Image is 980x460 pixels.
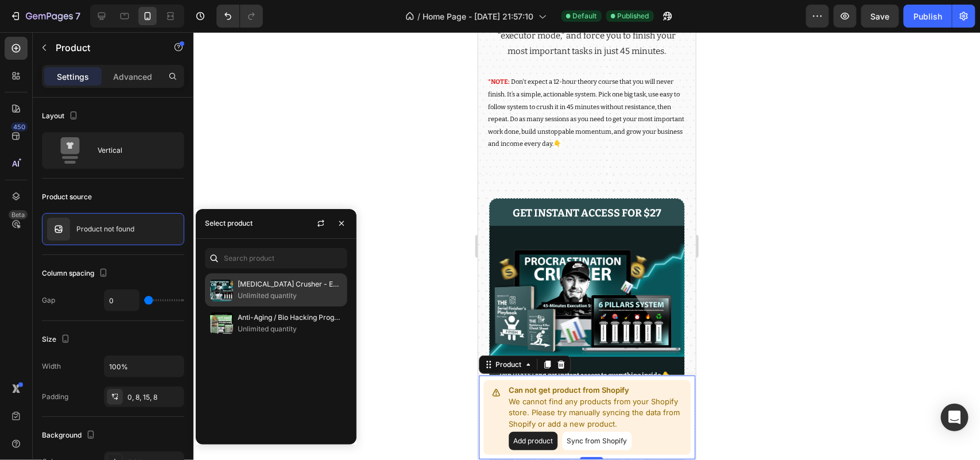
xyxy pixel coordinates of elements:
[42,332,72,347] div: Size
[238,312,342,323] p: Anti-Aging / Bio Hacking Program
[104,356,184,377] input: Auto
[238,323,342,335] p: Unlimited quantity
[57,71,89,83] p: Settings
[113,71,152,83] p: Advanced
[42,192,92,202] div: Product source
[205,218,253,229] div: Select product
[42,428,98,443] div: Background
[42,266,110,281] div: Column spacing
[861,5,899,28] button: Save
[5,5,86,28] button: 7
[104,290,139,311] input: Auto
[210,312,233,335] img: collections
[75,9,80,23] p: 7
[9,210,28,219] div: Beta
[216,5,263,28] div: Undo/Redo
[418,10,421,22] span: /
[210,279,233,301] img: collections
[913,10,942,22] div: Publish
[47,218,70,241] img: no image transparent
[11,122,28,132] div: 450
[618,11,649,21] span: Published
[478,32,696,460] iframe: Design area
[42,295,55,306] div: Gap
[871,11,890,21] span: Save
[238,290,342,301] p: Unlimited quantity
[238,279,342,290] p: [MEDICAL_DATA] Crusher - Execution System
[941,404,969,431] div: Open Intercom Messenger
[98,137,168,164] div: Vertical
[423,10,534,22] span: Home Page - [DATE] 21:57:10
[573,11,597,21] span: Default
[127,392,181,403] div: 0, 8, 15, 8
[76,225,134,233] p: Product not found
[42,109,80,124] div: Layout
[42,361,61,372] div: Width
[904,5,952,28] button: Publish
[42,392,68,402] div: Padding
[56,41,153,55] p: Product
[205,248,347,269] input: Search in Settings & Advanced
